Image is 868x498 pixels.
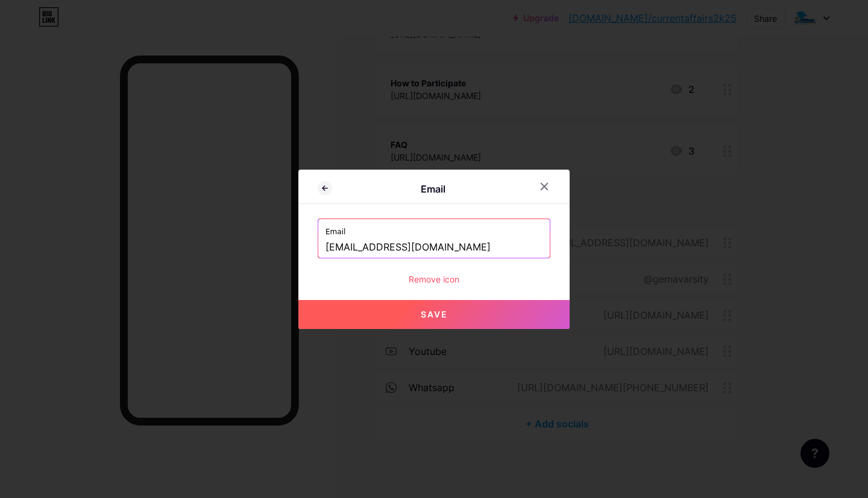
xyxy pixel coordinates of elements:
[298,300,570,329] button: Save
[325,219,542,237] label: Email
[325,237,542,258] input: your@domain.com
[332,182,533,196] div: Email
[421,309,448,319] span: Save
[318,273,550,286] div: Remove icon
